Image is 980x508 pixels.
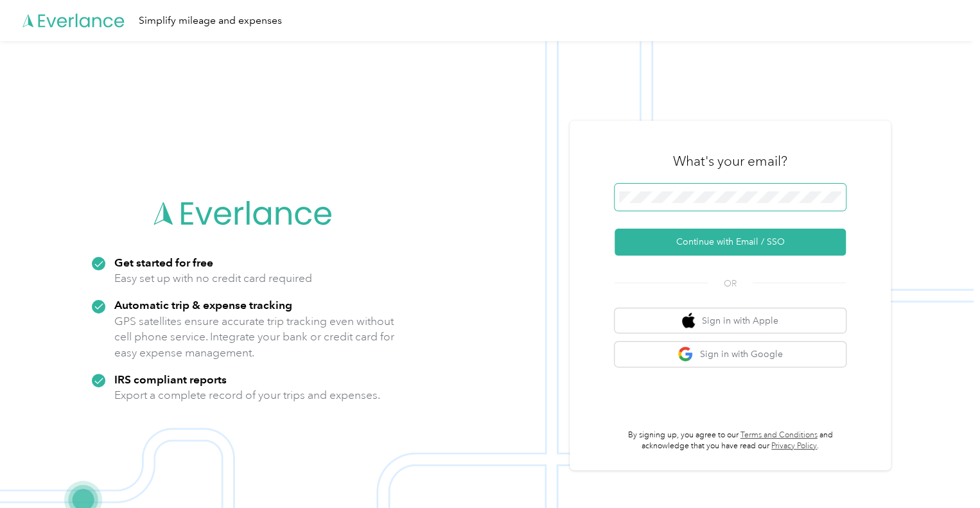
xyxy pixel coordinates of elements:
[615,342,846,367] button: google logoSign in with Google
[114,372,227,386] strong: IRS compliant reports
[114,256,213,269] strong: Get started for free
[114,387,380,403] p: Export a complete record of your trips and expenses.
[682,313,695,329] img: apple logo
[114,270,312,286] p: Easy set up with no credit card required
[771,441,817,451] a: Privacy Policy
[678,346,694,362] img: google logo
[615,308,846,333] button: apple logoSign in with Apple
[114,298,292,311] strong: Automatic trip & expense tracking
[615,229,846,256] button: Continue with Email / SSO
[114,313,395,361] p: GPS satellites ensure accurate trip tracking even without cell phone service. Integrate your bank...
[615,430,846,452] p: By signing up, you agree to our and acknowledge that you have read our .
[673,152,787,170] h3: What's your email?
[740,430,818,440] a: Terms and Conditions
[708,277,753,290] span: OR
[139,13,282,29] div: Simplify mileage and expenses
